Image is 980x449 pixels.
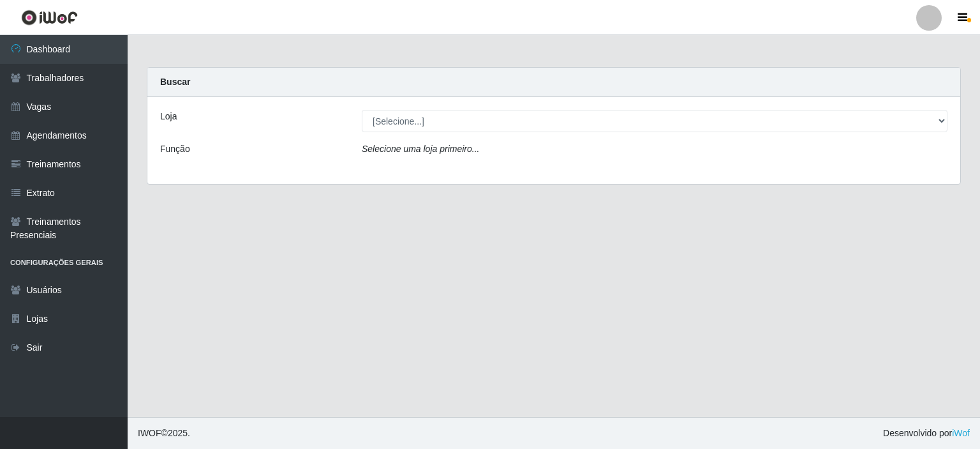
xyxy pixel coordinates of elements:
strong: Buscar [160,77,190,87]
span: Desenvolvido por [883,427,970,440]
i: Selecione uma loja primeiro... [362,144,479,154]
img: CoreUI Logo [21,10,78,26]
a: iWof [952,428,970,438]
span: © 2025 . [138,427,190,440]
label: Loja [160,110,177,123]
span: IWOF [138,428,161,438]
label: Função [160,142,190,156]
